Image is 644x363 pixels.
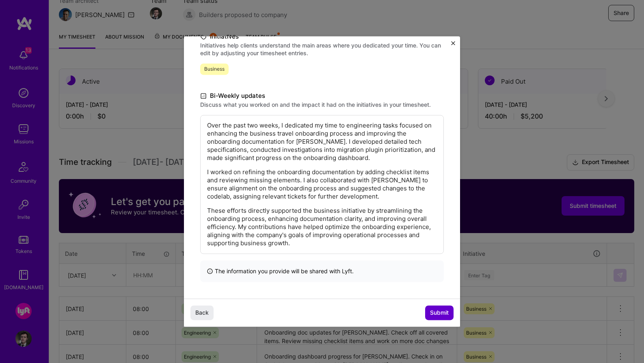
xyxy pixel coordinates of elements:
[207,267,213,275] i: icon InfoBlack
[200,63,229,75] span: Business
[200,91,207,101] i: icon DocumentBlack
[430,309,449,317] span: Submit
[200,91,444,101] label: Bi-Weekly updates
[207,121,437,162] p: Over the past two weeks, I dedicated my time to engineering tasks focused on enhancing the busine...
[425,306,454,320] button: Submit
[200,260,444,282] div: The information you provide will be shared with Lyft .
[190,306,214,320] button: Back
[195,309,209,317] span: Back
[451,41,455,50] button: Close
[200,41,444,57] label: Initiatives help clients understand the main areas where you dedicated your time. You can edit by...
[200,101,444,108] label: Discuss what you worked on and the impact it had on the initiatives in your timesheet.
[207,168,437,201] p: I worked on refining the onboarding documentation by adding checklist items and reviewing missing...
[207,207,437,247] p: These efforts directly supported the business initiative by streamlining the onboarding process, ...
[200,32,207,41] i: icon TagBlack
[200,32,444,41] label: Initiatives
